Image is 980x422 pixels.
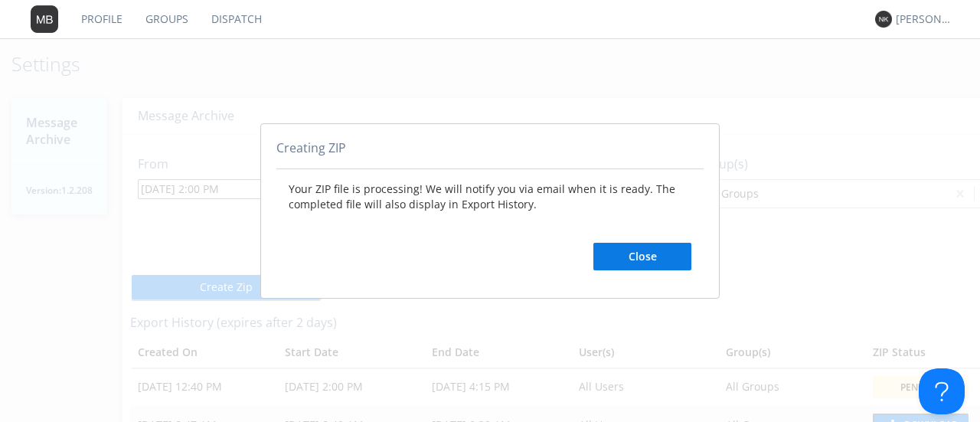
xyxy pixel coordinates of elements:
div: abcd [260,123,720,299]
div: Creating ZIP [276,139,704,170]
button: Close [593,243,691,270]
img: 373638.png [31,5,58,33]
img: 373638.png [875,11,892,28]
div: Your ZIP file is processing! We will notify you via email when it is ready. The completed file wi... [276,169,704,283]
div: [PERSON_NAME] * [896,11,953,27]
iframe: Toggle Customer Support [919,368,965,414]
